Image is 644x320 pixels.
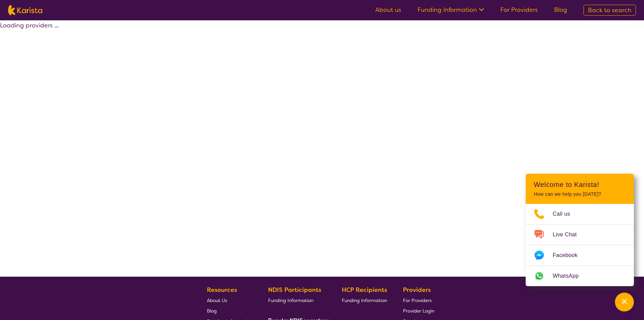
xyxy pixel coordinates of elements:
a: About Us [207,295,252,305]
a: About us [375,6,401,14]
span: For Providers [403,297,432,303]
span: Call us [553,209,578,219]
span: WhatsApp [553,271,587,281]
p: How can we help you [DATE]? [534,191,626,197]
span: Blog [207,308,217,314]
a: Funding Information [342,295,387,305]
b: Providers [403,286,431,294]
a: For Providers [500,6,538,14]
a: Funding Information [268,295,326,305]
span: About Us [207,297,227,303]
span: Funding Information [342,297,387,303]
a: Blog [207,305,252,316]
b: Resources [207,286,237,294]
span: Provider Login [403,308,434,314]
span: Live Chat [553,230,585,240]
b: HCP Recipients [342,286,387,294]
img: Karista logo [8,5,42,15]
div: Channel Menu [526,174,634,286]
a: Blog [554,6,567,14]
b: NDIS Participants [268,286,321,294]
button: Channel Menu [615,293,634,312]
a: Provider Login [403,305,434,316]
h2: Welcome to Karista! [534,180,626,189]
a: Back to search [583,5,636,16]
a: Web link opens in a new tab. [526,266,634,286]
a: For Providers [403,295,434,305]
span: Facebook [553,250,586,260]
ul: Choose channel [526,204,634,286]
span: Funding Information [268,297,313,303]
a: Funding Information [418,6,484,14]
span: Back to search [588,6,631,14]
